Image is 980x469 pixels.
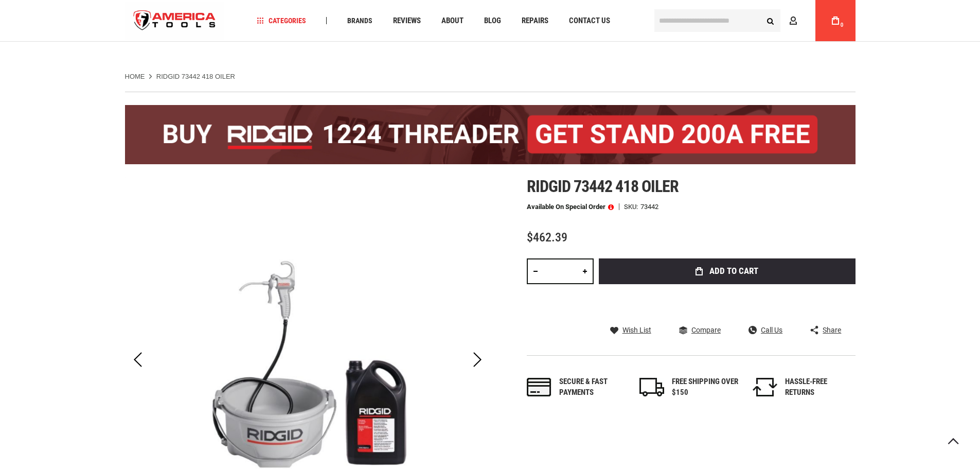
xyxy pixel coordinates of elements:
div: 73442 [640,203,658,210]
span: Wish List [622,326,651,334]
a: Categories [252,14,311,28]
button: Add to Cart [599,258,856,284]
img: returns [753,378,777,396]
p: Available on Special Order [527,203,614,211]
a: Call Us [749,325,782,335]
span: Add to Cart [709,267,758,275]
div: HASSLE-FREE RETURNS [785,376,852,398]
div: Secure & fast payments [559,376,626,398]
a: Brands [343,14,377,28]
a: Repairs [517,14,553,28]
img: payments [527,378,551,396]
span: Compare [691,326,721,334]
span: Categories [257,17,306,24]
a: Home [125,72,145,81]
span: Repairs [522,17,548,25]
a: Reviews [388,14,425,28]
a: Wish List [610,325,651,335]
span: $462.39 [527,230,567,245]
span: Brands [347,17,372,24]
a: Contact Us [564,14,615,28]
a: Blog [479,14,506,28]
strong: SKU [624,203,640,210]
span: About [441,17,464,25]
button: Search [761,11,780,30]
span: Contact Us [569,17,610,25]
img: America Tools [125,2,225,40]
span: Share [823,326,841,334]
img: shipping [639,378,664,396]
span: 0 [841,22,844,28]
span: Ridgid 73442 418 oiler [527,177,679,196]
span: Blog [484,17,501,25]
img: BOGO: Buy the RIDGID® 1224 Threader (26092), get the 92467 200A Stand FREE! [125,105,856,164]
a: About [437,14,468,28]
span: Reviews [393,17,421,25]
div: FREE SHIPPING OVER $150 [672,376,739,398]
strong: RIDGID 73442 418 OILER [156,73,235,80]
a: Compare [679,325,721,335]
a: store logo [125,2,225,40]
span: Call Us [761,326,782,334]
